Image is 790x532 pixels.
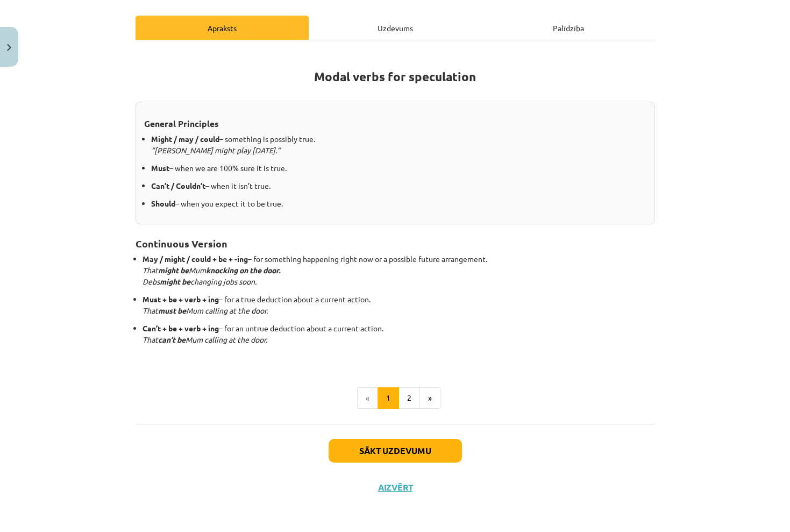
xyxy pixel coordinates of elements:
[151,133,646,156] p: – something is possibly true.
[143,323,655,345] p: – for an untrue deduction about a current action.
[143,323,219,333] strong: Can’t + be + verb + ing
[143,254,248,264] strong: May / might / could + be + -ing
[151,198,175,208] strong: Should
[314,69,476,84] strong: Modal verbs for speculation
[158,265,189,275] strong: might be
[151,134,219,144] strong: Might / may / could
[143,265,280,275] em: That Mum
[160,276,190,286] strong: might be
[143,306,268,315] em: That Mum calling at the door.
[375,482,416,493] button: Aizvērt
[482,16,655,40] div: Palīdzība
[143,276,257,286] em: Debs changing jobs soon.
[143,294,219,304] strong: Must + be + verb + ing
[136,16,309,40] div: Apraksts
[329,439,462,463] button: Sākt uzdevumu
[398,387,420,409] button: 2
[309,16,482,40] div: Uzdevums
[151,181,205,190] strong: Can’t / Couldn’t
[143,294,655,316] p: – for a true deduction about a current action.
[419,387,440,409] button: »
[143,253,655,287] p: – for something happening right now or a possible future arrangement.
[151,162,646,174] p: – when we are 100% sure it is true.
[136,237,227,250] strong: Continuous Version
[158,306,186,315] strong: must be
[378,387,399,409] button: 1
[158,335,186,344] strong: can’t be
[151,198,646,209] p: – when you expect it to be true.
[144,118,219,129] strong: General Principles
[7,44,11,51] img: icon-close-lesson-0947bae3869378f0d4975bcd49f059093ad1ed9edebbc8119c70593378902aed.svg
[151,145,280,155] em: “[PERSON_NAME] might play [DATE].”
[143,335,267,344] em: That Mum calling at the door.
[151,163,169,173] strong: Must
[151,180,646,191] p: – when it isn’t true.
[136,387,655,409] nav: Page navigation example
[206,265,280,275] strong: knocking on the door.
